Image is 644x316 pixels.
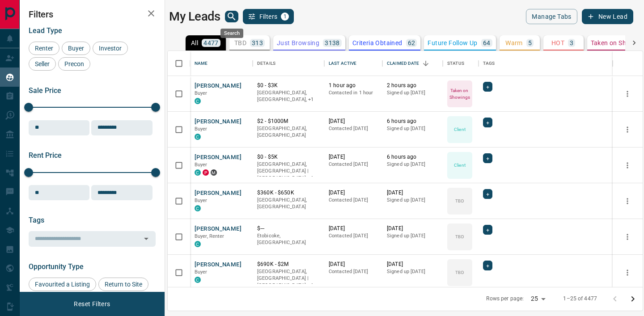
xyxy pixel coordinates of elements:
div: Claimed Date [382,51,443,76]
div: mrloft.ca [211,169,217,176]
button: Reset Filters [68,296,116,312]
p: 313 [252,40,263,46]
div: Claimed Date [387,51,419,76]
p: TBD [455,233,464,240]
div: Last Active [324,51,382,76]
div: Status [443,51,479,76]
div: condos.ca [195,169,201,176]
span: + [486,190,489,198]
p: Client [454,126,466,133]
p: Signed up [DATE] [387,89,438,97]
p: 1–25 of 4477 [563,295,597,303]
p: Mississauga [257,89,320,103]
button: Sort [419,57,432,70]
p: 1 hour ago [329,82,378,89]
p: $360K - $650K [257,189,320,197]
div: Precon [58,57,90,71]
p: 62 [408,40,415,46]
span: + [486,261,489,270]
span: 1 [282,13,288,20]
button: search button [225,11,238,22]
p: Contacted [DATE] [329,125,378,132]
button: [PERSON_NAME] [195,82,241,90]
button: [PERSON_NAME] [195,225,241,233]
p: [DATE] [329,225,378,232]
p: [DATE] [329,189,378,197]
span: + [486,118,489,127]
div: Investor [93,42,128,55]
p: Rows per page: [486,295,524,303]
p: Toronto [257,268,320,289]
p: Contacted [DATE] [329,232,378,240]
p: [DATE] [329,118,378,125]
p: Just Browsing [277,40,319,46]
button: Manage Tabs [526,9,577,24]
p: 4477 [203,40,219,46]
button: [PERSON_NAME] [195,118,241,126]
p: [DATE] [387,189,438,197]
p: $2 - $1000M [257,118,320,125]
span: Sale Price [29,86,61,95]
div: Buyer [62,42,90,55]
p: [DATE] [329,153,378,161]
div: 25 [527,292,549,305]
p: [DATE] [387,261,438,268]
span: Tags [29,216,44,224]
p: Signed up [DATE] [387,161,438,168]
div: + [483,153,492,163]
span: + [486,154,489,163]
p: $0 - $5K [257,153,320,161]
span: + [486,82,489,91]
p: Future Follow Up [428,40,477,46]
span: Buyer [195,198,208,203]
p: 3 [570,40,573,46]
span: Buyer [195,126,208,132]
h1: My Leads [169,9,220,24]
button: [PERSON_NAME] [195,153,241,162]
div: condos.ca [195,241,201,247]
span: Buyer, Renter [195,233,225,239]
p: Client [454,162,466,169]
p: HOT [551,40,564,46]
div: Name [190,51,253,76]
p: All [191,40,198,46]
span: Rent Price [29,151,62,160]
div: condos.ca [195,205,201,211]
p: Signed up [DATE] [387,232,438,240]
h2: Filters [29,9,156,20]
div: condos.ca [195,134,201,140]
p: 6 hours ago [387,153,438,161]
p: TBD [455,269,464,276]
div: + [483,189,492,199]
div: Name [195,51,208,76]
p: 6 hours ago [387,118,438,125]
span: Opportunity Type [29,262,84,271]
p: TBD [455,198,464,204]
div: + [483,225,492,235]
span: Lead Type [29,26,62,35]
span: + [486,225,489,234]
div: Tags [483,51,495,76]
span: Buyer [65,45,87,52]
button: more [621,123,634,136]
div: property.ca [203,169,209,176]
span: Investor [96,45,125,52]
p: 64 [483,40,491,46]
p: 5 [528,40,532,46]
span: Buyer [195,90,208,96]
p: Contacted [DATE] [329,161,378,168]
div: + [483,118,492,127]
span: Return to Site [102,281,145,288]
p: Signed up [DATE] [387,125,438,132]
button: Go to next page [624,290,642,308]
p: Signed up [DATE] [387,197,438,204]
p: Etobicoke, [GEOGRAPHIC_DATA] [257,232,320,246]
p: $0 - $3K [257,82,320,89]
button: more [621,87,634,101]
span: Buyer [195,269,208,275]
div: Renter [29,42,59,55]
div: + [483,261,492,270]
p: Signed up [DATE] [387,268,438,275]
button: more [621,266,634,279]
div: Status [447,51,464,76]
